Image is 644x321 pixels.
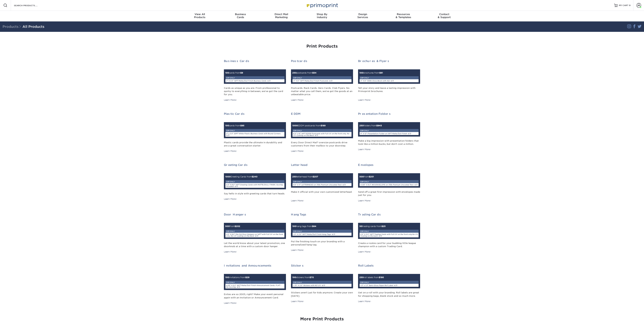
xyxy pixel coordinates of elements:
[220,13,261,16] span: Business
[359,225,362,228] span: 50
[291,300,304,303] div: Learn More
[224,163,286,201] a: Greeting Cards 1000Greeting Cards from$240CSR ONLY5.5" X 8.5" 14PT Greeting Cards with MATTE/DULL...
[358,163,420,167] h2: Envelopes
[220,11,261,21] a: BusinessCards
[358,163,420,202] a: Envelopes 500from$201CSR ONLY4.125" X 9.5" #10 ENVELOPE on 70lb Premium Uncoated Text: 4/0 Send o...
[302,11,342,21] a: Shop ByIndustry
[224,213,286,253] a: Door Hangers 500from$202CSR ONLY3.5" X 8.5" Die Cut Door Hangers on 14PT with Full UV on the fron...
[360,133,411,135] i: 9" X 12" Presentation Folder on 14PT Matte/Dull Finish: 4/0
[242,72,243,74] span: 9
[225,124,285,137] small: cards from
[253,175,257,178] span: 240
[358,291,420,297] div: Get on a roll with your branding. Roll labels are great for shopping bags, blank stock and so muc...
[293,233,335,235] i: 1.5" X 3.5" 16PT Matte/Dull Finish Hang Tags: 4/0
[14,3,46,7] input: SEARCH PRODUCTS.....
[293,281,302,283] small: CSR ONLY
[226,184,283,187] i: 5.5" X 8.5" 14PT Greeting Cards with MATTE/DULL FINISH, Scoring Included: 4/0
[358,59,420,63] h2: Brochures & Flyers
[424,13,465,19] div: & Support
[225,175,285,188] small: Greeting Cards from
[291,150,304,153] div: Learn More
[424,13,465,16] span: Contact
[359,72,419,82] small: brochures from
[291,249,304,252] div: Learn More
[360,233,418,237] i: 2.5" X 3.5" 14PT Trading Cards with Full UV on the front only,No UV Coating on the back: 4/0
[359,225,419,238] small: trading cards from
[342,13,383,19] div: Services
[359,124,419,135] small: folders from
[382,225,383,228] span: $
[261,11,302,21] a: Direct MailMarketing
[225,276,285,289] small: invitations from
[291,264,353,267] h2: Stickers
[383,225,386,228] span: 25
[224,264,286,305] a: Invitations and Announcements 100invitations from$29CSR ONLY4.25" X 5.5" 16PT Matte/Dull Finish A...
[226,130,235,132] small: CSR ONLY
[226,284,281,288] i: 4.25" X 5.5" 16PT Matte/Dull Finish Announcement Cards, FLAT - No Scoring: 4/0
[224,198,237,201] div: Learn More
[358,59,420,102] a: Brochures & Flyers 100brochures from$61CSR ONLY4" X 6" 100lb Gloss Book with AQ: 4/0 Tell your st...
[358,242,420,248] div: Create a rookie card for your budding little league champion with a custom Trading Card.
[380,276,384,279] span: 190
[226,77,235,79] small: CSR ONLY
[225,225,230,228] span: 500
[359,175,364,178] span: 500
[312,225,313,228] span: $
[291,240,353,246] div: Put the finishing touch on your branding with a personalized hang tag.
[302,13,342,19] div: Industry
[245,276,247,279] span: $
[360,230,369,232] small: CSR ONLY
[358,112,420,151] a: Presentation Folders 250folders from$945CSR ONLY9" X 12" Presentation Folder on 14PT Matte/Dull F...
[226,281,235,283] small: CSR ONLY
[383,11,424,21] a: Resources& Templates
[247,276,249,279] span: 29
[291,213,353,216] h2: Hang Tags
[224,163,286,167] h2: Greeting Cards
[291,199,304,202] div: Learn More
[383,13,424,19] div: & Templates
[291,112,353,115] h2: EDDM
[360,80,394,82] i: 4" X 6" 100lb Gloss Book with AQ: 4/0
[359,276,419,287] small: roll labels from
[224,150,237,153] div: Learn More
[358,86,420,96] div: Tell your story and leave a lasting impression with Primoprint brochures.
[312,72,314,74] span: $
[293,130,302,132] small: CSR ONLY
[360,181,369,183] small: CSR ONLY
[224,59,286,63] h2: Business Cards
[261,13,302,16] span: Direct Mail
[322,124,326,127] span: 169
[370,175,374,178] span: 201
[359,72,363,74] span: 100
[313,225,316,228] span: 64
[358,99,371,102] div: Learn More
[302,13,342,16] span: Shop By
[220,13,261,19] div: Cards
[291,291,353,297] div: Stickers aren't just for kids anymore. Create your own [DATE].
[360,130,369,132] small: CSR ONLY
[293,181,302,183] small: CSR ONLY
[360,77,369,79] small: CSR ONLY
[179,13,220,19] div: Products
[242,124,244,127] span: 95
[358,199,371,202] div: Learn More
[224,86,286,96] div: Cards as unique as you are. From professional to quirky to everything in between, we've got the c...
[376,124,378,127] span: $
[22,25,44,29] a: All Products
[358,300,371,303] div: Learn More
[225,276,229,279] span: 100
[293,184,345,186] i: 8.5" X 11" LETTERHEAD on 70lb Premium Uncoated Text: 4/0
[293,77,302,79] small: CSR ONLY
[358,264,420,267] h2: Roll Labels
[358,213,420,253] a: Trading Cards 50trading cards from$25CSR ONLY2.5" X 3.5" 14PT Trading Cards with Full UV on the f...
[310,276,311,279] span: $
[224,302,237,305] div: Learn More
[226,133,281,136] i: 2" x 3.5" 20PT White Plastic Business Cards with Round Corners: 4/0
[226,233,283,237] i: 3.5" X 8.5" Die Cut Door Hangers on 14PT with Full UV on the front only, No UV coating on the bac...
[629,4,631,7] span: 0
